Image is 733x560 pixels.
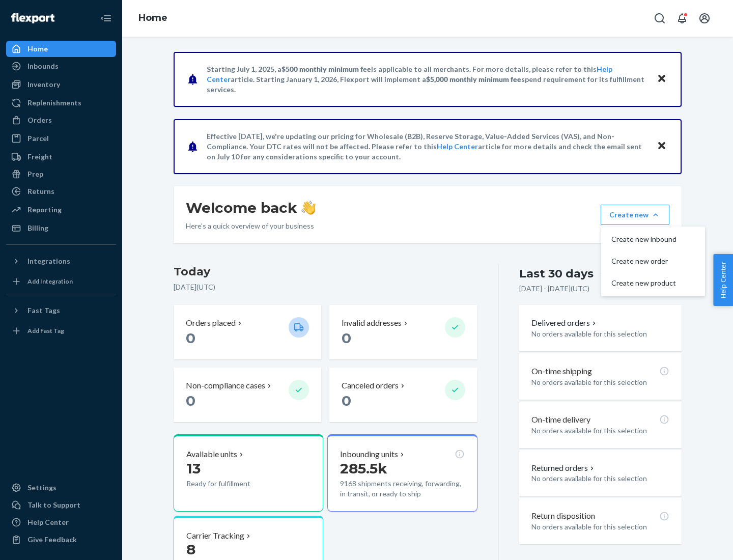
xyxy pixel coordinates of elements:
[186,380,265,391] p: Non-compliance cases
[27,98,81,108] div: Replenishments
[340,460,387,477] span: 285.5k
[531,473,669,484] p: No orders available for this selection
[6,95,116,111] a: Replenishments
[186,479,280,489] p: Ready for fulfillment
[130,4,176,33] ol: breadcrumbs
[6,76,116,93] a: Inventory
[426,75,521,83] span: $5,000 monthly minimum fee
[6,514,116,530] a: Help Center
[6,273,116,290] a: Add Integration
[6,41,116,57] a: Home
[174,368,321,422] button: Non-compliance cases 0
[27,483,57,493] div: Settings
[6,220,116,236] a: Billing
[27,277,73,286] div: Add Integration
[601,205,669,225] button: Create newCreate new inboundCreate new orderCreate new product
[519,266,594,282] div: Last 30 days
[27,152,52,162] div: Freight
[519,284,589,294] p: [DATE] - [DATE] ( UTC )
[174,434,323,512] button: Available units13Ready for fulfillment
[174,264,477,280] h3: Today
[186,541,195,558] span: 8
[327,434,477,512] button: Inbounding units285.5k9168 shipments receiving, forwarding, in transit, or ready to ship
[96,8,116,29] button: Close Navigation
[6,112,116,128] a: Orders
[437,142,478,151] a: Help Center
[6,323,116,339] a: Add Fast Tag
[27,44,48,54] div: Home
[6,202,116,218] a: Reporting
[694,8,715,29] button: Open account menu
[650,8,670,29] button: Open Search Box
[6,302,116,319] button: Fast Tags
[186,221,316,231] p: Here’s a quick overview of your business
[531,317,598,329] button: Delivered orders
[27,305,60,316] div: Fast Tags
[6,166,116,182] a: Prep
[672,8,692,29] button: Open notifications
[174,282,477,292] p: [DATE] ( UTC )
[611,236,676,243] span: Create new inbound
[174,305,321,359] button: Orders placed 0
[186,317,236,329] p: Orders placed
[340,479,464,499] p: 9168 shipments receiving, forwarding, in transit, or ready to ship
[186,392,195,409] span: 0
[186,199,316,217] h1: Welcome back
[27,115,52,125] div: Orders
[531,522,669,532] p: No orders available for this selection
[6,183,116,200] a: Returns
[138,12,167,23] a: Home
[281,65,371,73] span: $500 monthly minimum fee
[27,500,80,510] div: Talk to Support
[27,186,54,197] div: Returns
[6,480,116,496] a: Settings
[27,79,60,90] div: Inventory
[342,380,399,391] p: Canceled orders
[611,258,676,265] span: Create new order
[186,530,244,542] p: Carrier Tracking
[603,229,703,250] button: Create new inbound
[207,131,647,162] p: Effective [DATE], we're updating our pricing for Wholesale (B2B), Reserve Storage, Value-Added Se...
[531,426,669,436] p: No orders available for this selection
[186,449,237,460] p: Available units
[342,329,351,347] span: 0
[329,305,477,359] button: Invalid addresses 0
[342,317,402,329] p: Invalid addresses
[27,205,62,215] div: Reporting
[27,535,77,545] div: Give Feedback
[603,272,703,294] button: Create new product
[531,510,595,522] p: Return disposition
[531,462,596,474] p: Returned orders
[6,497,116,513] a: Talk to Support
[655,139,668,154] button: Close
[27,61,59,71] div: Inbounds
[531,377,669,387] p: No orders available for this selection
[603,250,703,272] button: Create new order
[11,13,54,23] img: Flexport logo
[27,133,49,144] div: Parcel
[6,253,116,269] button: Integrations
[6,130,116,147] a: Parcel
[329,368,477,422] button: Canceled orders 0
[207,64,647,95] p: Starting July 1, 2025, a is applicable to all merchants. For more details, please refer to this a...
[301,201,316,215] img: hand-wave emoji
[611,279,676,287] span: Create new product
[340,449,398,460] p: Inbounding units
[531,366,592,377] p: On-time shipping
[27,223,48,233] div: Billing
[342,392,351,409] span: 0
[27,517,69,527] div: Help Center
[531,414,590,426] p: On-time delivery
[186,329,195,347] span: 0
[27,169,43,179] div: Prep
[6,149,116,165] a: Freight
[713,254,733,306] button: Help Center
[655,72,668,87] button: Close
[6,531,116,548] button: Give Feedback
[186,460,201,477] span: 13
[6,58,116,74] a: Inbounds
[531,329,669,339] p: No orders available for this selection
[27,256,70,266] div: Integrations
